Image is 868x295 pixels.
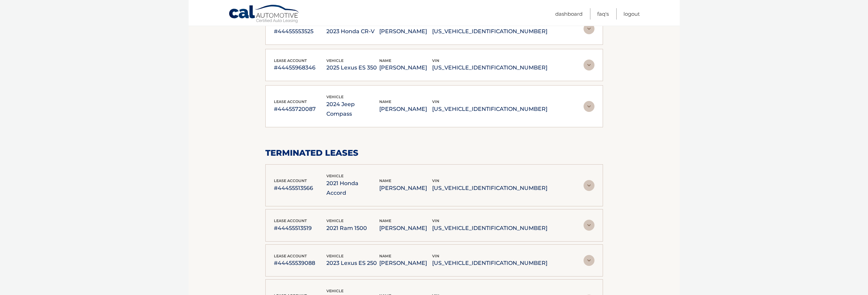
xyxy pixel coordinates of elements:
span: vin [432,178,439,183]
p: #44455539088 [274,258,327,268]
p: [PERSON_NAME] [379,183,432,193]
img: accordion-rest.svg [584,255,594,266]
p: 2024 Jeep Compass [326,100,379,119]
span: vin [432,99,439,104]
span: name [379,99,391,104]
p: [US_VEHICLE_IDENTIFICATION_NUMBER] [432,27,547,36]
span: vehicle [326,288,343,293]
p: [US_VEHICLE_IDENTIFICATION_NUMBER] [432,258,547,268]
span: vehicle [326,218,343,223]
p: #44455720087 [274,104,327,114]
p: [US_VEHICLE_IDENTIFICATION_NUMBER] [432,183,547,193]
span: vin [432,58,439,63]
span: name [379,58,391,63]
span: lease account [274,218,307,223]
p: #44455513519 [274,223,327,233]
span: vin [432,254,439,258]
p: 2021 Ram 1500 [326,223,379,233]
h2: terminated leases [265,148,603,158]
p: [PERSON_NAME] [379,104,432,114]
span: lease account [274,178,307,183]
img: accordion-rest.svg [584,220,594,231]
p: #44455513566 [274,183,327,193]
span: name [379,218,391,223]
img: accordion-rest.svg [584,23,594,34]
p: [US_VEHICLE_IDENTIFICATION_NUMBER] [432,63,547,73]
p: [PERSON_NAME] [379,63,432,73]
p: 2023 Honda CR-V [326,27,379,36]
span: vehicle [326,174,343,178]
a: FAQ's [597,8,609,20]
a: Dashboard [555,8,583,20]
span: vehicle [326,254,343,258]
span: name [379,178,391,183]
p: 2023 Lexus ES 250 [326,258,379,268]
p: #44455553525 [274,27,327,36]
p: 2025 Lexus ES 350 [326,63,379,73]
span: vin [432,218,439,223]
p: 2021 Honda Accord [326,179,379,198]
span: lease account [274,254,307,258]
img: accordion-rest.svg [584,101,594,112]
img: accordion-rest.svg [584,180,594,191]
p: [PERSON_NAME] [379,27,432,36]
p: [US_VEHICLE_IDENTIFICATION_NUMBER] [432,223,547,233]
p: [PERSON_NAME] [379,223,432,233]
span: lease account [274,58,307,63]
a: Cal Automotive [229,4,300,24]
span: vehicle [326,94,343,99]
p: [PERSON_NAME] [379,258,432,268]
p: #44455968346 [274,63,327,73]
p: [US_VEHICLE_IDENTIFICATION_NUMBER] [432,104,547,114]
span: name [379,254,391,258]
span: lease account [274,99,307,104]
a: Logout [623,8,640,20]
span: vehicle [326,58,343,63]
img: accordion-rest.svg [584,60,594,70]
